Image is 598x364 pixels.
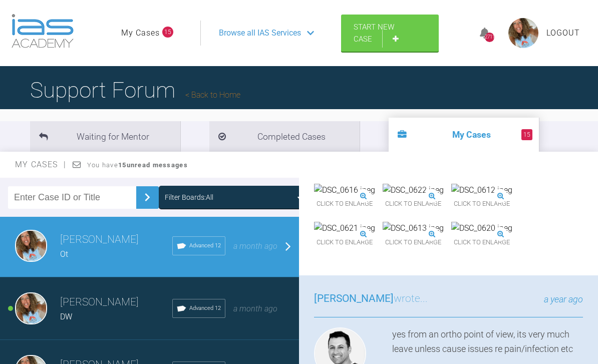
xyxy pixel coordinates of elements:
[139,189,155,205] img: chevronRight.28bd32b0.svg
[162,27,173,38] span: 15
[451,196,512,212] span: Click to enlarge
[521,129,532,140] span: 15
[165,192,213,203] div: Filter Boards: All
[60,294,172,311] h3: [PERSON_NAME]
[314,235,375,250] span: Click to enlarge
[30,73,240,108] h1: Support Forum
[209,121,360,152] li: Completed Cases
[233,304,277,313] span: a month ago
[546,27,580,40] a: Logout
[233,241,277,251] span: a month ago
[15,160,67,169] span: My Cases
[30,121,180,152] li: Waiting for Mentor
[15,292,47,324] img: Rebecca Lynne Williams
[60,249,68,259] span: Ot
[383,184,444,197] img: DSC_0622.jpeg
[451,235,512,250] span: Click to enlarge
[341,15,439,52] a: Start New Case
[219,27,301,40] span: Browse all IAS Services
[185,90,240,100] a: Back to Home
[314,290,428,307] h3: wrote...
[314,196,375,212] span: Click to enlarge
[314,184,375,197] img: DSC_0616.jpeg
[87,161,188,169] span: You have
[485,33,494,42] div: 2711
[314,292,394,304] span: [PERSON_NAME]
[544,294,583,304] span: a year ago
[451,184,512,197] img: DSC_0612.jpeg
[12,14,74,48] img: logo-light.3e3ef733.png
[451,222,512,235] img: DSC_0620.jpeg
[383,196,444,212] span: Click to enlarge
[189,241,221,250] span: Advanced 12
[60,231,172,248] h3: [PERSON_NAME]
[383,235,444,250] span: Click to enlarge
[60,312,72,321] span: DW
[118,161,188,169] strong: 15 unread messages
[314,222,375,235] img: DSC_0621.jpeg
[354,23,394,44] span: Start New Case
[389,118,539,152] li: My Cases
[15,230,47,262] img: Rebecca Lynne Williams
[189,304,221,313] span: Advanced 12
[8,186,136,209] input: Enter Case ID or Title
[508,18,538,48] img: profile.png
[121,27,160,40] a: My Cases
[383,222,444,235] img: DSC_0613.jpeg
